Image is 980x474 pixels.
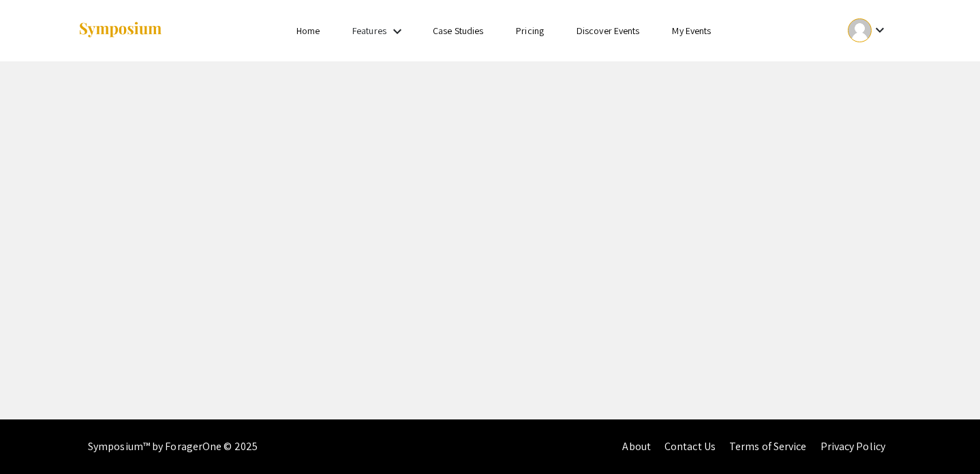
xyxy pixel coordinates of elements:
[622,439,651,454] a: About
[433,25,483,37] a: Case Studies
[577,25,640,37] a: Discover Events
[664,439,716,454] a: Contact Us
[729,439,807,454] a: Terms of Service
[922,413,970,464] iframe: Chat
[88,419,258,474] div: Symposium™ by ForagerOne © 2025
[833,15,902,46] button: Expand account dropdown
[872,22,888,38] mat-icon: Expand account dropdown
[516,25,544,37] a: Pricing
[672,25,711,37] a: My Events
[296,25,320,37] a: Home
[352,25,386,37] a: Features
[78,21,163,40] img: Symposium by ForagerOne
[389,23,405,40] mat-icon: Expand Features list
[821,439,885,454] a: Privacy Policy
